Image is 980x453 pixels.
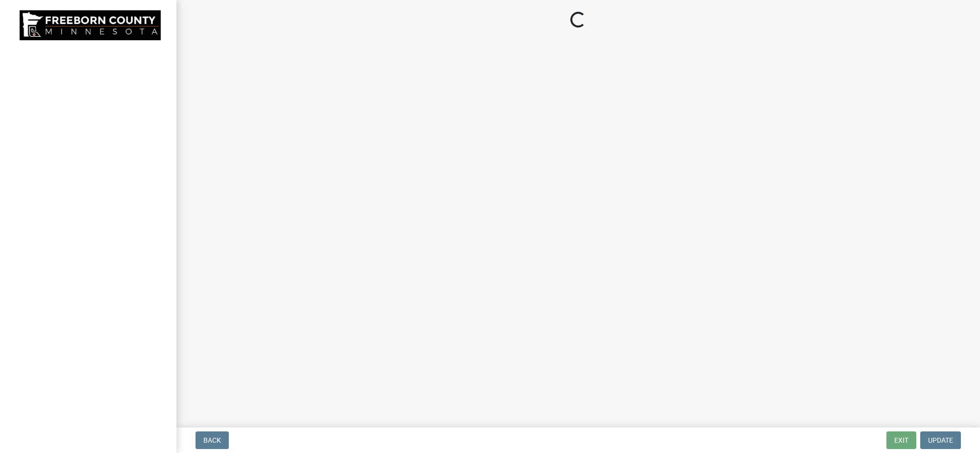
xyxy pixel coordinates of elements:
button: Exit [886,431,916,449]
span: Back [203,436,221,444]
span: Update [928,436,953,444]
button: Back [196,431,229,449]
button: Update [920,431,961,449]
img: Freeborn County, Minnesota [20,10,161,40]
